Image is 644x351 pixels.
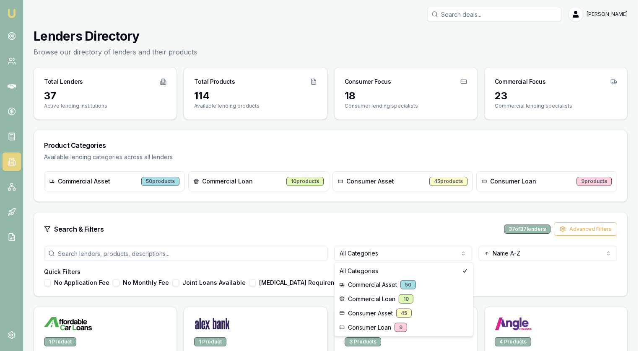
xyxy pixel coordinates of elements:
span: All Categories [340,267,378,275]
div: 9 [395,323,407,332]
span: Consumer Asset [348,309,393,317]
span: Commercial Asset [348,281,397,289]
span: Commercial Loan [348,295,395,303]
div: 45 [396,309,412,318]
span: Consumer Loan [348,323,391,332]
div: 10 [399,294,413,304]
div: 50 [400,280,416,289]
